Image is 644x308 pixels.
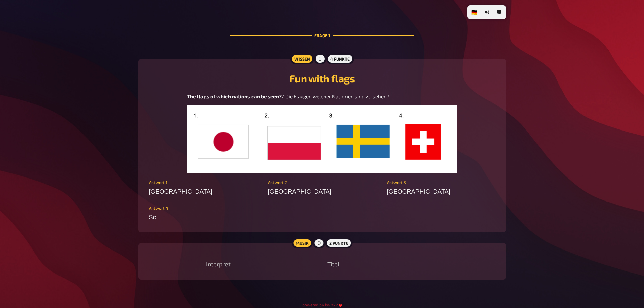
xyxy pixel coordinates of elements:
[187,93,282,99] span: The flags of which nations can be seen?
[325,238,352,248] div: 2 Punkte
[326,53,354,64] div: 4 Punkte
[187,105,457,173] img: image
[146,185,260,198] input: Antwort 1
[290,53,314,64] div: Wissen
[282,93,389,99] span: / Die Flaggen welcher Nationen sind zu sehen?
[302,302,342,307] small: powered by kwizkid
[230,16,414,55] div: Frage 1
[146,211,260,224] input: Antwort 4
[146,72,498,85] h2: Fun with flags
[203,258,319,271] input: Interpret
[292,238,313,248] div: Musik
[302,301,342,308] a: powered by kwizkid
[265,185,379,198] input: Antwort 2
[469,7,480,18] li: 🇩🇪
[325,258,440,271] input: Titel
[384,185,498,198] input: Antwort 3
